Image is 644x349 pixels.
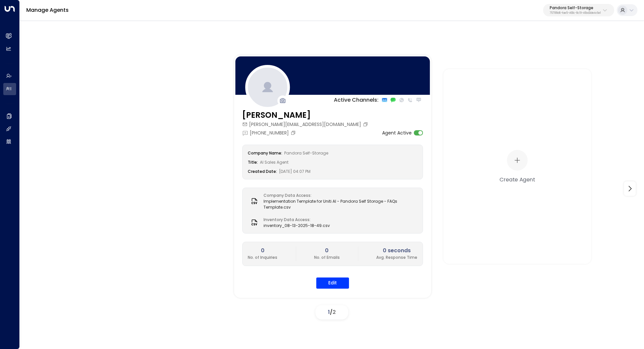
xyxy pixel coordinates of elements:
div: Create Agent [499,175,535,183]
span: 1 [328,308,330,316]
label: Inventory Data Access: [264,217,327,223]
button: Copy [290,130,297,135]
p: No. of Emails [314,255,340,260]
h2: 0 [314,247,340,255]
span: AI Sales Agent [260,159,288,165]
span: Implementation Template for Uniti AI - Pandora Self Storage - FAQs Template.csv [264,198,417,210]
a: Manage Agents [26,6,69,14]
button: Pandora Self-Storage757189d6-fae5-468c-8c19-40bd3de4c6e1 [543,4,614,16]
span: inventory_08-13-2025-18-49.csv [264,223,330,229]
p: Avg. Response Time [376,255,417,260]
h3: [PERSON_NAME] [242,109,370,121]
p: No. of Inquiries [248,255,277,260]
span: [DATE] 04:07 PM [279,169,310,174]
label: Title: [248,159,258,165]
span: Pandora Self-Storage [284,150,328,156]
h2: 0 seconds [376,247,417,255]
button: Edit [316,277,349,289]
label: Company Name: [248,150,282,156]
label: Created Date: [248,169,277,174]
p: Active Channels: [334,96,379,104]
div: / [315,305,348,319]
p: Pandora Self-Storage [550,6,601,10]
button: Copy [363,122,370,127]
h2: 0 [248,247,277,255]
span: 2 [333,308,336,316]
div: [PHONE_NUMBER] [242,130,297,136]
div: [PERSON_NAME][EMAIL_ADDRESS][DOMAIN_NAME] [242,121,370,128]
label: Company Data Access: [264,193,414,198]
p: 757189d6-fae5-468c-8c19-40bd3de4c6e1 [550,12,601,14]
label: Agent Active [382,130,412,136]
